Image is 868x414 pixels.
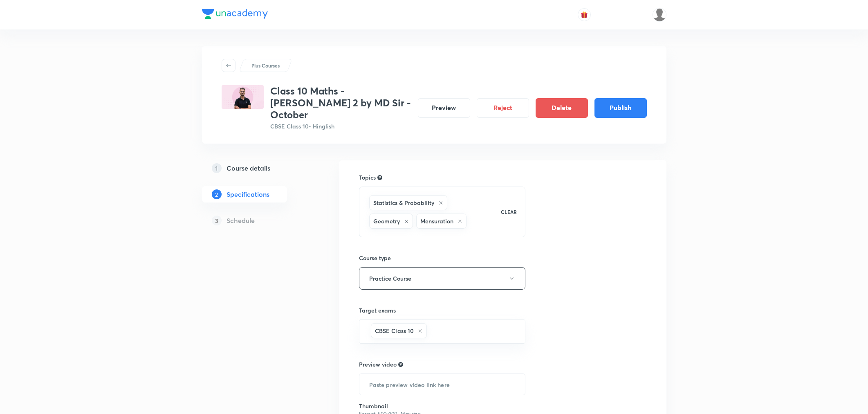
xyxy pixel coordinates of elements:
img: 9CF9D8AB-4B4A-445D-8B19-913FE140FD72_plus.png [222,85,264,109]
h6: Course type [359,254,526,262]
p: CLEAR [501,208,517,216]
h3: Class 10 Maths - [PERSON_NAME] 2 by MD Sir - October [270,85,411,120]
button: Reject [477,98,529,118]
button: Open [520,331,522,333]
button: Practice Course [359,267,526,290]
h6: CBSE Class 10 [375,326,414,335]
img: avatar [581,11,588,18]
h6: Mensuration [420,217,453,225]
p: Plus Courses [251,62,280,69]
a: 1Course details [202,160,313,176]
h5: Course details [227,163,270,173]
h6: Geometry [373,217,400,225]
img: Vivek Patil [653,8,666,22]
h6: Statistics & Probability [373,198,434,207]
img: Company Logo [202,9,268,19]
div: Search for topics [377,174,382,181]
p: 3 [212,216,222,225]
a: Company Logo [202,9,268,21]
p: 1 [212,163,222,173]
h5: Specifications [227,189,269,199]
h5: Schedule [227,216,255,225]
h6: Topics [359,173,376,182]
div: Explain about your course, what you’ll be teaching, how it will help learners in their preparation [398,361,403,368]
h6: Target exams [359,306,526,315]
button: Delete [536,98,588,118]
input: Paste preview video link here [359,374,525,395]
button: Publish [594,98,647,118]
button: Preview [418,98,470,118]
p: 2 [212,189,222,199]
button: avatar [578,8,591,21]
h6: Thumbnail [359,402,429,410]
h6: Preview video [359,360,397,369]
p: CBSE Class 10 • Hinglish [270,122,411,130]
